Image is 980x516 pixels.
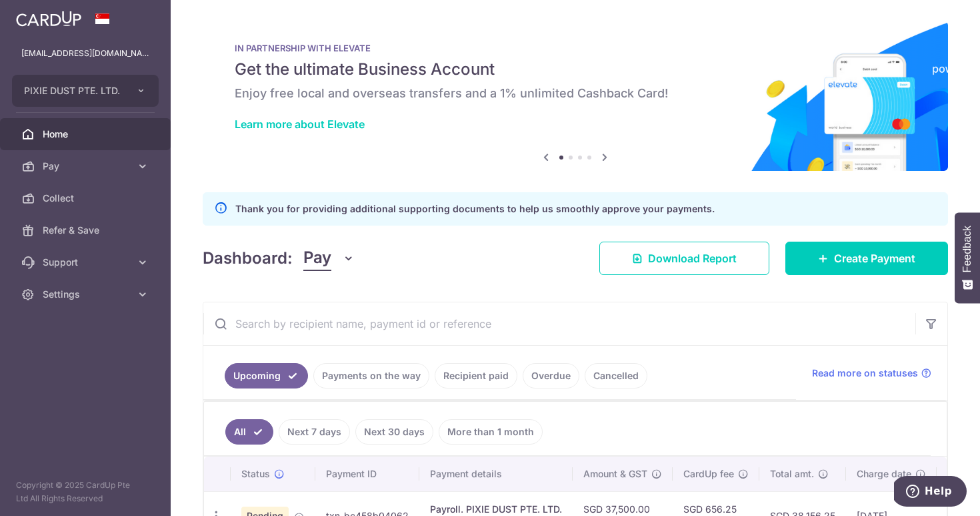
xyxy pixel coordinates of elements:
[203,21,948,171] img: Renovation banner
[43,256,131,269] span: Support
[648,250,737,266] span: Download Report
[21,47,149,60] p: [EMAIL_ADDRESS][DOMAIN_NAME]
[430,503,562,516] div: Payroll. PIXIE DUST PTE. LTD.
[355,419,433,445] a: Next 30 days
[834,250,915,266] span: Create Payment
[894,476,967,509] iframe: Opens a widget where you can find more information
[683,467,734,481] span: CardUp fee
[303,246,355,271] button: Pay
[235,117,365,131] a: Learn more about Elevate
[279,419,350,445] a: Next 7 days
[16,11,81,27] img: CardUp
[225,419,273,445] a: All
[523,363,579,389] a: Overdue
[439,419,543,445] a: More than 1 month
[599,242,769,275] a: Download Report
[203,302,915,345] input: Search by recipient name, payment id or reference
[812,366,918,380] span: Read more on statuses
[315,457,419,491] th: Payment ID
[857,467,911,481] span: Charge date
[43,288,131,301] span: Settings
[43,127,131,141] span: Home
[235,201,715,217] p: Thank you for providing additional supporting documents to help us smoothly approve your payments.
[961,226,973,272] span: Feedback
[313,363,429,389] a: Payments on the way
[785,242,948,275] a: Create Payment
[12,75,159,107] button: PIXIE DUST PTE. LTD.
[43,160,131,173] span: Pay
[24,84,123,97] span: PIXIE DUST PTE. LTD.
[241,467,270,481] span: Status
[585,363,647,389] a: Cancelled
[812,366,931,380] a: Read more on statuses
[235,43,916,53] p: IN PARTNERSHIP WITH ELEVATE
[43,192,131,205] span: Collect
[435,363,517,389] a: Recipient paid
[225,363,308,389] a: Upcoming
[583,467,647,481] span: Amount & GST
[43,224,131,237] span: Refer & Save
[770,467,814,481] span: Total amt.
[303,246,331,271] span: Pay
[203,246,293,270] h4: Dashboard:
[955,212,980,303] button: Feedback - Show survey
[235,59,916,80] h5: Get the ultimate Business Account
[235,85,916,101] h6: Enjoy free local and overseas transfers and a 1% unlimited Cashback Card!
[419,457,573,491] th: Payment details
